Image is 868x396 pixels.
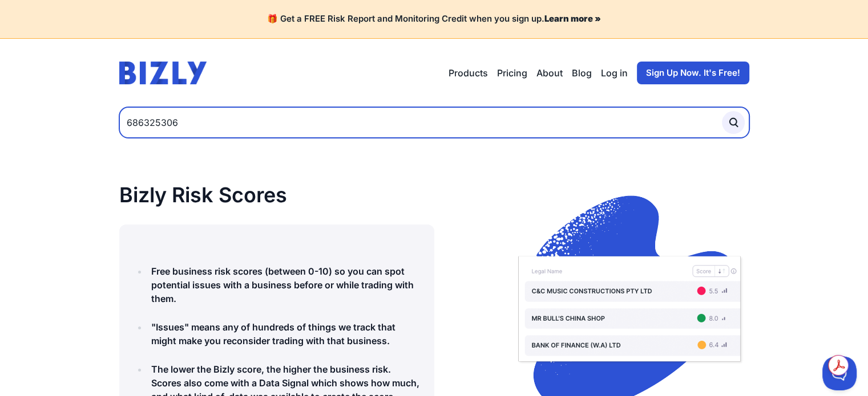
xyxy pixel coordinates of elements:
[536,66,563,80] a: About
[119,183,434,206] h1: Bizly Risk Scores
[544,13,601,24] a: Learn more »
[601,66,628,80] a: Log in
[822,356,857,390] iframe: Toggle Customer Support
[151,320,421,348] h4: "Issues" means any of hundreds of things we track that might make you reconsider trading with tha...
[151,264,421,305] h4: Free business risk scores (between 0-10) so you can spot potential issues with a business before ...
[572,66,592,80] a: Blog
[497,66,527,80] a: Pricing
[449,66,488,80] button: Products
[119,107,749,138] input: Search by Name, ABN or ACN
[637,62,749,84] a: Sign Up Now. It's Free!
[14,14,854,25] h4: 🎁 Get a FREE Risk Report and Monitoring Credit when you sign up.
